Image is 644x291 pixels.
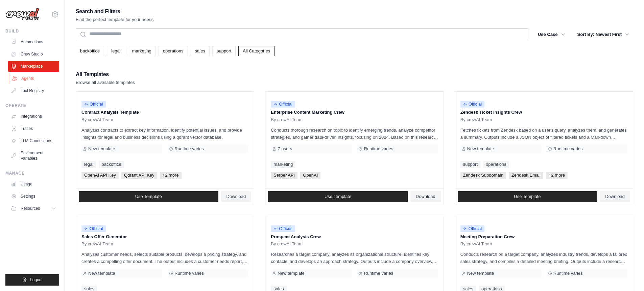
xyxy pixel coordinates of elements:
[546,172,568,179] span: +2 more
[5,274,59,286] button: Logout
[21,206,40,211] span: Resources
[534,28,569,41] button: Use Case
[8,111,59,122] a: Integrations
[460,109,627,116] p: Zendesk Ticket Insights Crew
[8,61,59,72] a: Marketplace
[121,172,157,179] span: Qdrant API Key
[600,191,630,202] a: Download
[271,161,295,168] a: marketing
[460,127,627,141] p: Fetches tickets from Zendesk based on a user's query, analyzes them, and generates a summary. Out...
[81,117,113,122] span: By crewAI Team
[8,148,59,164] a: Environment Variables
[8,123,59,134] a: Traces
[81,109,248,116] p: Contract Analysis Template
[76,16,154,23] p: Find the perfect template for your needs
[5,28,59,34] div: Build
[8,179,59,189] a: Usage
[553,146,583,152] span: Runtime varies
[271,225,295,232] span: Official
[81,241,113,247] span: By crewAI Team
[81,251,248,265] p: Analyzes customer needs, selects suitable products, develops a pricing strategy, and creates a co...
[460,241,492,247] span: By crewAI Team
[278,271,304,276] span: New template
[81,101,106,108] span: Official
[99,161,124,168] a: backoffice
[88,146,115,152] span: New template
[128,46,156,56] a: marketing
[467,271,494,276] span: New template
[271,251,438,265] p: Researches a target company, analyzes its organizational structure, identifies key contacts, and ...
[573,28,633,41] button: Sort By: Newest First
[268,191,408,202] a: Use Template
[410,191,441,202] a: Download
[514,194,541,199] span: Use Template
[460,172,506,179] span: Zendesk Subdomain
[460,101,485,108] span: Official
[5,103,59,108] div: Operate
[159,46,188,56] a: operations
[553,271,583,276] span: Runtime varies
[271,233,438,240] p: Prospect Analysis Crew
[76,46,104,56] a: backoffice
[174,146,204,152] span: Runtime varies
[9,73,60,84] a: Agents
[30,277,43,283] span: Logout
[364,271,393,276] span: Runtime varies
[271,101,295,108] span: Official
[107,46,125,56] a: legal
[135,194,162,199] span: Use Template
[460,117,492,122] span: By crewAI Team
[458,191,597,202] a: Use Template
[221,191,252,202] a: Download
[460,225,485,232] span: Official
[81,233,248,240] p: Sales Offer Generator
[271,127,438,141] p: Conducts thorough research on topic to identify emerging trends, analyze competitor strategies, a...
[364,146,393,152] span: Runtime varies
[5,8,39,21] img: Logo
[81,127,248,141] p: Analyzes contracts to extract key information, identify potential issues, and provide insights fo...
[88,271,115,276] span: New template
[483,161,509,168] a: operations
[79,191,218,202] a: Use Template
[212,46,236,56] a: support
[174,271,204,276] span: Runtime varies
[460,233,627,240] p: Meeting Preparation Crew
[460,251,627,265] p: Conducts research on a target company, analyzes industry trends, develops a tailored sales strate...
[238,46,275,56] a: All Categories
[271,109,438,116] p: Enterprise Content Marketing Crew
[226,194,246,199] span: Download
[460,161,480,168] a: support
[160,172,182,179] span: +2 more
[8,203,59,214] button: Resources
[8,135,59,146] a: LLM Connections
[81,225,106,232] span: Official
[8,37,59,47] a: Automations
[8,191,59,202] a: Settings
[81,172,119,179] span: OpenAI API Key
[467,146,494,152] span: New template
[5,171,59,176] div: Manage
[509,172,543,179] span: Zendesk Email
[76,79,135,86] p: Browse all available templates
[278,146,292,152] span: 7 users
[325,194,351,199] span: Use Template
[271,241,303,247] span: By crewAI Team
[605,194,625,199] span: Download
[76,70,135,79] h2: All Templates
[271,117,303,122] span: By crewAI Team
[76,7,154,16] h2: Search and Filters
[416,194,435,199] span: Download
[8,85,59,96] a: Tool Registry
[271,172,297,179] span: Serper API
[8,49,59,60] a: Crew Studio
[81,161,96,168] a: legal
[191,46,210,56] a: sales
[300,172,320,179] span: OpenAI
